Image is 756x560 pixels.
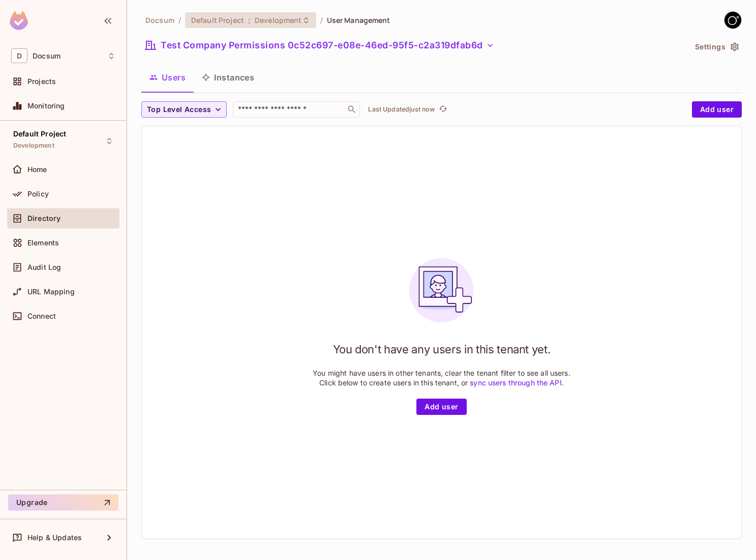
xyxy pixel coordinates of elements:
[141,65,194,90] button: Users
[11,48,27,63] span: D
[10,11,28,30] img: SReyMgAAAABJRU5ErkJggg==
[145,15,174,25] span: the active workspace
[248,16,251,24] span: :
[141,101,227,118] button: Top Level Access
[178,15,181,25] li: /
[313,368,570,387] p: You might have users in other tenants, clear the tenant filter to see all users. Click below to c...
[437,103,449,116] button: refresh
[13,142,54,150] span: Development
[27,102,65,110] span: Monitoring
[368,105,435,114] p: Last Updated just now
[8,494,118,511] button: Upgrade
[333,342,551,357] h1: You don't have any users in this tenant yet.
[255,15,301,25] span: Development
[439,104,447,115] span: refresh
[27,190,49,198] span: Policy
[692,101,742,118] button: Add user
[33,52,61,60] span: Workspace: Docsum
[320,15,323,25] li: /
[141,37,498,53] button: Test Company Permissions 0c52c697-e08e-46ed-95f5-c2a319dfab6d
[27,288,75,296] span: URL Mapping
[470,378,564,387] a: sync users through the API.
[435,103,449,116] span: Click to refresh data
[147,103,211,116] span: Top Level Access
[27,239,59,247] span: Elements
[327,15,390,25] span: User Management
[191,15,244,25] span: Default Project
[27,312,56,320] span: Connect
[724,12,741,29] img: GitStart-Docsum
[27,77,56,86] span: Projects
[27,534,82,542] span: Help & Updates
[27,263,61,271] span: Audit Log
[416,399,466,415] button: Add user
[27,214,61,222] span: Directory
[27,165,47,174] span: Home
[194,65,262,90] button: Instances
[13,130,66,138] span: Default Project
[691,39,742,55] button: Settings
